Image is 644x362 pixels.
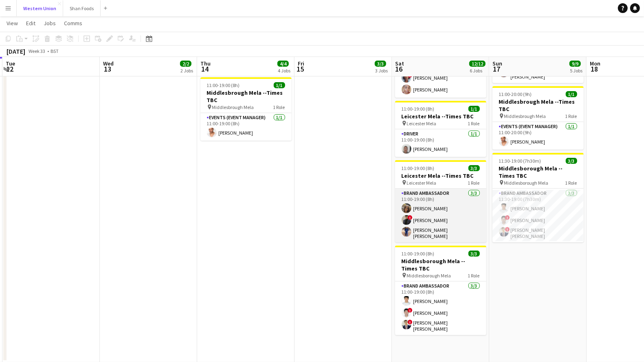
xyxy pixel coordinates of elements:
[200,60,211,67] span: Thu
[61,18,86,28] a: Comms
[180,61,191,67] span: 2/2
[499,158,541,164] span: 11:30-19:00 (7h30m)
[408,215,413,220] span: !
[395,257,486,272] h3: Middlesborough Mela --Times TBC
[3,18,21,28] a: View
[402,165,435,171] span: 11:00-19:00 (8h)
[200,113,292,141] app-card-role: Events (Event Manager)1/111:00-19:00 (8h)[PERSON_NAME]
[278,68,290,74] div: 4 Jobs
[4,64,15,74] span: 12
[402,106,435,112] span: 11:00-19:00 (8h)
[408,308,413,313] span: !
[492,86,584,150] app-job-card: 11:00-20:00 (9h)1/1Middlesbrough Mela --Times TBC Middlesbrough Mela1 RoleEvents (Event Manager)1...
[40,18,59,28] a: Jobs
[297,64,304,74] span: 15
[590,60,600,67] span: Mon
[273,104,285,110] span: 1 Role
[408,320,413,325] span: !
[395,189,486,242] app-card-role: Brand Ambassador3/311:00-19:00 (8h)[PERSON_NAME]![PERSON_NAME][PERSON_NAME] [PERSON_NAME] [PERSON...
[569,61,581,67] span: 9/9
[395,113,486,120] h3: Leicester Mela --Times TBC
[468,251,480,257] span: 3/3
[395,60,404,67] span: Sat
[180,68,193,74] div: 2 Jobs
[407,273,451,279] span: Middlesborough Mela
[499,91,532,97] span: 11:00-20:00 (9h)
[407,120,437,126] span: Leicester Mela
[298,60,304,67] span: Fri
[64,20,82,27] span: Comms
[395,172,486,179] h3: Leicester Mela --Times TBC
[103,60,114,67] span: Wed
[394,64,404,74] span: 16
[375,61,386,67] span: 3/3
[102,64,114,74] span: 13
[468,165,480,171] span: 3/3
[51,48,59,54] div: BST
[469,61,486,67] span: 12/12
[63,0,101,16] button: Shan Foods
[23,18,39,28] a: Edit
[491,64,502,74] span: 17
[565,180,577,186] span: 1 Role
[566,91,577,97] span: 1/1
[17,0,63,16] button: Western Union
[504,113,546,119] span: Middlesbrough Mela
[492,165,584,179] h3: Middlesborough Mela --Times TBC
[274,82,285,88] span: 1/1
[395,246,486,335] app-job-card: 11:00-19:00 (8h)3/3Middlesborough Mela --Times TBC Middlesborough Mela1 RoleBrand Ambassador3/311...
[200,89,292,104] h3: Middlesbrough Mela --Times TBC
[468,120,480,126] span: 1 Role
[402,251,435,257] span: 11:00-19:00 (8h)
[212,104,254,110] span: Middlesbrough Mela
[505,215,510,220] span: !
[505,227,510,232] span: !
[395,101,486,157] app-job-card: 11:00-19:00 (8h)1/1Leicester Mela --Times TBC Leicester Mela1 RoleDriver1/111:00-19:00 (8h)[PERSO...
[566,158,577,164] span: 3/3
[492,153,584,242] app-job-card: 11:30-19:00 (7h30m)3/3Middlesborough Mela --Times TBC Middlesborough Mela1 RoleBrand Ambassador3/...
[468,106,480,112] span: 1/1
[504,180,549,186] span: Middlesborough Mela
[200,77,292,141] app-job-card: 11:00-19:00 (8h)1/1Middlesbrough Mela --Times TBC Middlesbrough Mela1 RoleEvents (Event Manager)1...
[468,180,480,186] span: 1 Role
[375,68,388,74] div: 3 Jobs
[589,64,600,74] span: 18
[407,180,437,186] span: Leicester Mela
[199,64,211,74] span: 14
[6,60,15,67] span: Tue
[395,129,486,157] app-card-role: Driver1/111:00-19:00 (8h)[PERSON_NAME]
[492,60,502,67] span: Sun
[26,20,35,27] span: Edit
[470,68,485,74] div: 6 Jobs
[570,68,582,74] div: 5 Jobs
[395,281,486,335] app-card-role: Brand Ambassador3/311:00-19:00 (8h)[PERSON_NAME]![PERSON_NAME]![PERSON_NAME] [PERSON_NAME]
[7,47,25,55] div: [DATE]
[207,82,240,88] span: 11:00-19:00 (8h)
[27,48,47,54] span: Week 33
[44,20,56,27] span: Jobs
[468,273,480,279] span: 1 Role
[395,160,486,242] app-job-card: 11:00-19:00 (8h)3/3Leicester Mela --Times TBC Leicester Mela1 RoleBrand Ambassador3/311:00-19:00 ...
[277,61,289,67] span: 4/4
[492,122,584,150] app-card-role: Events (Event Manager)1/111:00-20:00 (9h)[PERSON_NAME]
[492,189,584,242] app-card-role: Brand Ambassador3/311:30-19:00 (7h30m)[PERSON_NAME]![PERSON_NAME]![PERSON_NAME] [PERSON_NAME]
[7,20,18,27] span: View
[492,98,584,113] h3: Middlesbrough Mela --Times TBC
[565,113,577,119] span: 1 Role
